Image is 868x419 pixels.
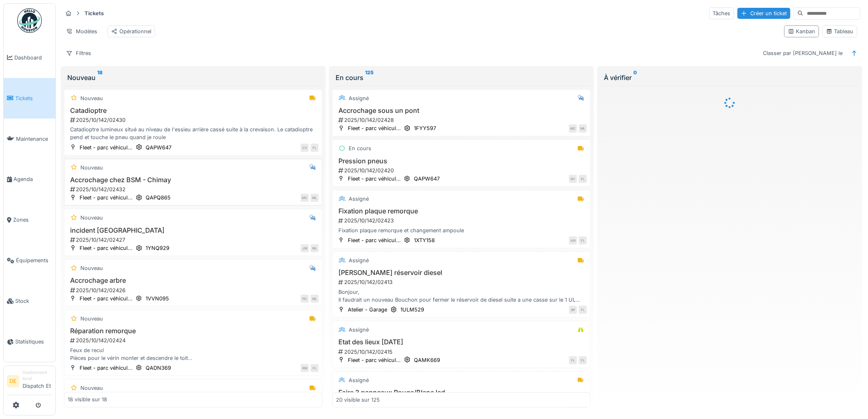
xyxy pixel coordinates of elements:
div: Nouveau [80,214,103,222]
div: QAPW647 [414,175,440,183]
div: MC [569,124,577,133]
div: 2025/10/142/02415 [338,348,587,356]
h3: Catadioptre [68,107,319,114]
a: DE Gestionnaire localDispatch Et [7,369,52,395]
div: 2025/10/142/02427 [69,236,319,244]
div: JM [301,244,309,252]
h3: Faire 3 panneaux Rouge/Blanc led [336,389,587,396]
span: Agenda [14,175,52,183]
div: ML [311,244,319,252]
div: MV [301,194,309,202]
span: Maintenance [16,135,52,143]
div: 2025/10/142/02423 [338,217,587,224]
h3: incident [GEOGRAPHIC_DATA] [68,227,319,234]
div: QAMK669 [414,356,440,364]
div: Bonjour, Il faudrait un nouveau Bouchon pour fermer le réservoir de diesel suite a une casse sur ... [336,288,587,304]
div: FL [579,175,587,183]
div: RV [569,175,577,183]
div: À vérifier [604,73,856,82]
div: Fleet - parc véhicul... [80,364,132,372]
div: QAPQ865 [146,194,171,201]
div: Assigné [349,94,369,102]
strong: Tickets [81,9,107,17]
div: QADN369 [146,364,171,372]
div: Catadioptre lumineux situé au niveau de l'essieu arrière cassé suite à la crevaison. Le catadiopt... [68,126,319,141]
div: FL [579,236,587,245]
h3: Etat des lieux [DATE] [336,338,587,346]
div: Assigné [349,195,369,203]
div: Classer par [PERSON_NAME] le [760,47,847,59]
div: 18 visible sur 18 [68,396,107,403]
div: Fleet - parc véhicul... [80,295,132,302]
a: Dashboard [4,37,55,78]
div: QAPW647 [146,144,171,151]
a: Agenda [4,159,55,200]
div: Tableau [826,27,854,35]
a: Zones [4,200,55,240]
h3: Accrochage arbre [68,277,319,284]
sup: 125 [365,73,374,82]
a: Maintenance [4,119,55,159]
div: 2025/10/142/02420 [338,167,587,174]
span: Zones [13,216,52,224]
div: Assigné [349,256,369,264]
div: 2025/10/142/02428 [338,116,587,124]
div: Fleet - parc véhicul... [348,124,401,132]
a: Tickets [4,78,55,119]
div: 1FYY597 [414,124,436,132]
div: 1ULM529 [400,306,424,314]
div: Fleet - parc véhicul... [348,236,401,244]
div: RM [301,364,309,372]
div: FL [579,356,587,364]
h3: Fixation plaque remorque [336,207,587,215]
h3: Accrochage chez BSM - Chimay [68,176,319,184]
div: 2025/10/142/02430 [69,116,319,124]
div: FL [311,144,319,152]
div: Nouveau [67,73,319,82]
div: ML [311,295,319,303]
span: Équipements [16,256,52,264]
li: Dispatch Et [23,369,52,393]
div: Créer un ticket [738,8,790,19]
div: Assigné [349,376,369,384]
div: Atelier - Garage [348,306,387,314]
div: Nouveau [80,94,103,102]
div: Gestionnaire local [23,369,52,382]
div: Opérationnel [111,27,151,35]
div: 1XTY158 [414,236,435,244]
div: 1VVN095 [146,295,169,302]
div: Assigné [349,326,369,334]
img: Badge_color-CXgf-gQk.svg [17,8,42,33]
div: Nouveau [80,164,103,172]
div: Fleet - parc véhicul... [348,175,401,183]
div: Fixation plaque remorque et changement ampoule [336,227,587,234]
div: FL [579,306,587,314]
div: CV [301,144,309,152]
div: Nouveau [80,315,103,323]
div: FL [311,364,319,372]
div: Nouveau [80,264,103,272]
div: 20 visible sur 125 [336,396,380,403]
div: Tâches [709,7,734,19]
div: 2025/10/142/02426 [69,286,319,294]
div: PD [301,295,309,303]
div: FL [569,356,577,364]
div: Fleet - parc véhicul... [80,194,132,201]
div: Kanban [788,27,815,35]
div: ML [311,194,319,202]
div: Fleet - parc véhicul... [348,356,401,364]
div: En cours [349,144,371,152]
li: DE [7,375,19,387]
h3: [PERSON_NAME] réservoir diesel [336,269,587,277]
div: 2025/10/142/02432 [69,185,319,193]
sup: 0 [633,73,637,82]
h3: Pression pneus [336,157,587,165]
div: Feux de recul Pièces pour le vérin monter et descendre le toit Support planche à l'avant de la re... [68,346,319,362]
h3: Accrochage sous un pont [336,107,587,114]
div: AN [569,236,577,245]
a: Statistiques [4,321,55,362]
span: Statistiques [15,338,52,346]
a: Équipements [4,240,55,281]
div: 2025/10/142/02413 [338,278,587,286]
a: Stock [4,281,55,321]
